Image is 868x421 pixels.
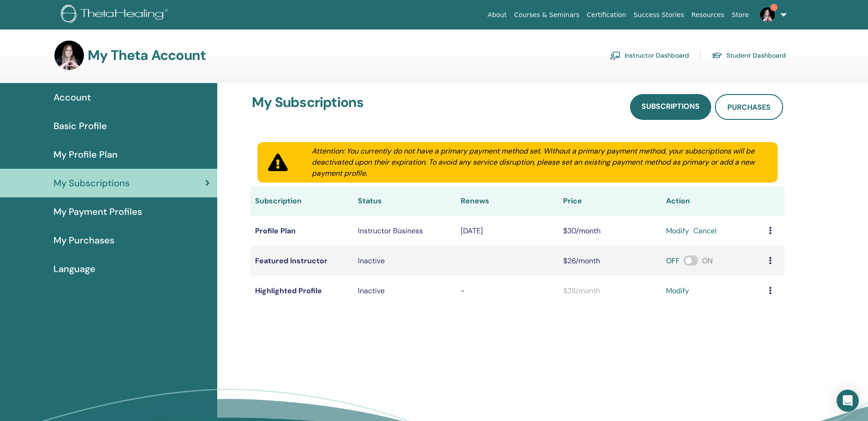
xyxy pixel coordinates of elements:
h3: My Subscriptions [252,94,363,116]
span: Language [54,262,95,276]
a: Student Dashboard [712,48,786,63]
div: Attention: You currently do not have a primary payment method set. Without a primary payment meth... [301,146,778,179]
a: modify [666,225,689,237]
p: Inactive [358,285,452,296]
img: chalkboard-teacher.svg [610,51,621,59]
span: OFF [666,256,680,266]
td: Highlighted Profile [250,276,353,306]
span: My Payment Profiles [54,205,142,219]
span: Subscriptions [642,101,700,111]
th: Status [353,186,456,216]
th: Action [661,186,764,216]
th: Subscription [250,186,353,216]
div: Inactive [358,255,452,267]
a: Resources [688,6,728,24]
th: Price [559,186,661,216]
a: About [484,6,510,24]
span: $26/month [563,256,600,266]
span: $30/month [563,226,600,236]
a: Subscriptions [630,94,711,120]
span: [DATE] [461,226,483,236]
img: default.jpg [54,41,84,70]
h3: My Theta Account [88,47,206,64]
th: Renews [456,186,559,216]
span: My Purchases [54,233,114,247]
a: Store [728,6,753,24]
a: Certification [583,6,630,24]
div: Instructor Business [358,225,452,237]
div: Open Intercom Messenger [837,390,859,412]
a: Success Stories [630,6,688,24]
span: Account [54,90,91,104]
a: Purchases [715,94,783,120]
span: My Subscriptions [54,176,130,190]
a: Cancel [693,225,717,237]
span: ON [702,256,713,266]
span: My Profile Plan [54,148,118,161]
span: Basic Profile [54,119,107,133]
span: $28/month [563,286,600,296]
a: Courses & Seminars [511,6,583,24]
a: modify [666,285,689,296]
span: - [461,286,465,296]
span: 1 [770,4,778,11]
img: default.jpg [760,7,775,22]
a: Instructor Dashboard [610,48,689,63]
img: graduation-cap.svg [712,52,723,59]
td: Profile Plan [250,216,353,246]
td: Featured Instructor [250,246,353,276]
span: Purchases [727,102,771,112]
img: logo.png [61,5,171,25]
